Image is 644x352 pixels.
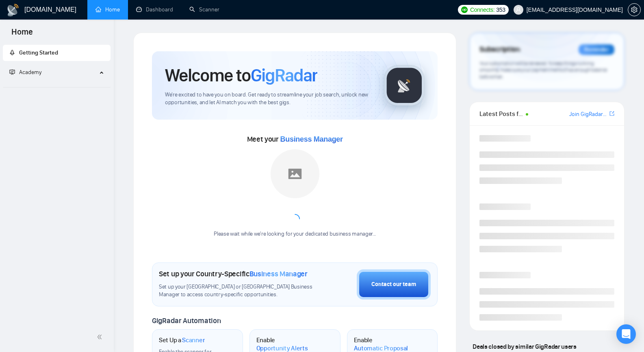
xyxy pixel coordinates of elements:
[357,269,431,300] button: Contact our team
[271,149,319,198] img: placeholder.png
[136,6,173,13] a: dashboardDashboard
[579,44,614,55] div: Reminder
[609,110,614,117] span: export
[3,84,111,89] li: Academy Homepage
[5,26,39,43] span: Home
[609,110,614,118] a: export
[479,60,607,80] span: Your subscription will be renewed. To keep things running smoothly, make sure your payment method...
[19,49,58,56] span: Getting Started
[95,6,120,13] a: homeHome
[280,135,343,143] span: Business Manager
[256,336,314,352] h1: Enable
[152,316,221,325] span: GigRadar Automation
[290,214,300,224] span: loading
[7,4,20,17] img: logo
[479,43,520,57] span: Subscription
[616,324,636,344] div: Open Intercom Messenger
[9,69,15,75] span: fund-projection-screen
[470,5,494,14] span: Connects:
[97,333,105,341] span: double-left
[159,269,308,278] h1: Set up your Country-Specific
[9,50,15,55] span: rocket
[461,7,468,13] img: upwork-logo.png
[159,283,316,299] span: Set up your [GEOGRAPHIC_DATA] or [GEOGRAPHIC_DATA] Business Manager to access country-specific op...
[628,7,640,13] span: setting
[371,280,416,289] div: Contact our team
[165,64,317,86] h1: Welcome to
[247,135,343,144] span: Meet your
[479,109,523,119] span: Latest Posts from the GigRadar Community
[249,269,308,278] span: Business Manager
[251,64,317,86] span: GigRadar
[628,7,641,13] a: setting
[516,7,521,13] span: user
[165,91,371,107] span: We're excited to have you on board. Get ready to streamline your job search, unlock new opportuni...
[628,3,641,16] button: setting
[189,6,219,13] a: searchScanner
[209,230,381,238] div: Please wait while we're looking for your dedicated business manager...
[3,45,111,61] li: Getting Started
[569,110,608,119] a: Join GigRadar Slack Community
[9,69,41,76] span: Academy
[182,336,205,344] span: Scanner
[496,5,505,14] span: 353
[19,69,41,76] span: Academy
[159,336,205,344] h1: Set Up a
[384,65,425,106] img: gigradar-logo.png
